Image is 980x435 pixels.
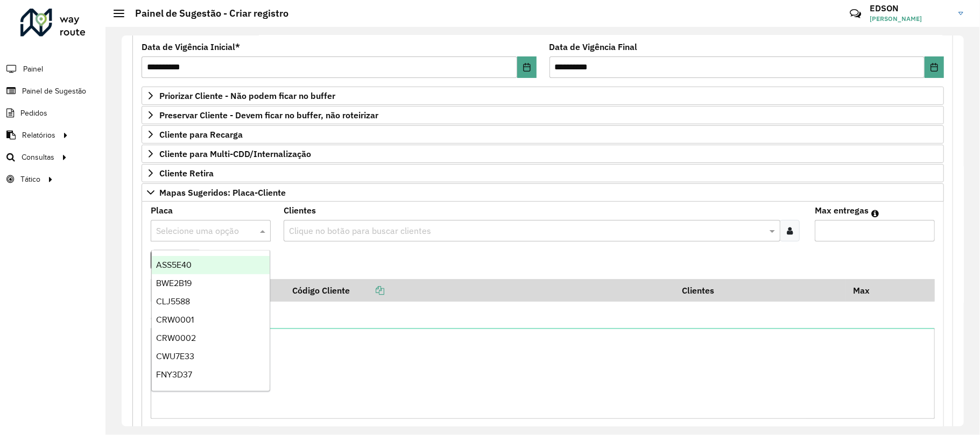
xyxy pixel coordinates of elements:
[151,204,173,217] label: Placa
[285,279,675,302] th: Código Cliente
[156,352,194,361] span: CWU7E33
[156,315,194,324] span: CRW0001
[870,14,950,24] span: [PERSON_NAME]
[142,125,944,144] a: Cliente para Recarga
[142,202,944,433] div: Mapas Sugeridos: Placa-Cliente
[151,250,271,391] ng-dropdown-panel: Options list
[156,260,192,269] span: ASS5E40
[142,164,944,182] a: Cliente Retira
[142,40,240,53] label: Data de Vigência Inicial
[159,188,286,197] span: Mapas Sugeridos: Placa-Cliente
[142,87,944,105] a: Priorizar Cliente - Não podem ficar no buffer
[156,370,192,379] span: FNY3D37
[159,149,311,158] span: Cliente para Multi-CDD/Internalização
[870,3,950,13] h3: EDSON
[142,145,944,163] a: Cliente para Multi-CDD/Internalização
[549,40,638,53] label: Data de Vigência Final
[20,108,47,119] span: Pedidos
[124,8,288,19] h2: Painel de Sugestão - Criar registro
[159,111,378,119] span: Preservar Cliente - Devem ficar no buffer, não roteirizar
[284,204,316,217] label: Clientes
[20,174,40,185] span: Tático
[844,2,867,25] a: Contato Rápido
[156,279,192,288] span: BWE2B19
[142,106,944,124] a: Preservar Cliente - Devem ficar no buffer, não roteirizar
[23,63,43,75] span: Painel
[22,85,86,97] span: Painel de Sugestão
[142,183,944,202] a: Mapas Sugeridos: Placa-Cliente
[159,169,214,177] span: Cliente Retira
[22,152,54,163] span: Consultas
[674,279,846,302] th: Clientes
[846,279,889,302] th: Max
[22,130,55,141] span: Relatórios
[159,130,243,139] span: Cliente para Recarga
[517,56,537,78] button: Choose Date
[156,333,196,343] span: CRW0002
[815,204,869,217] label: Max entregas
[925,56,944,78] button: Choose Date
[871,209,879,218] em: Máximo de clientes que serão colocados na mesma rota com os clientes informados
[159,91,335,100] span: Priorizar Cliente - Não podem ficar no buffer
[156,297,190,306] span: CLJ5588
[350,285,384,296] a: Copiar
